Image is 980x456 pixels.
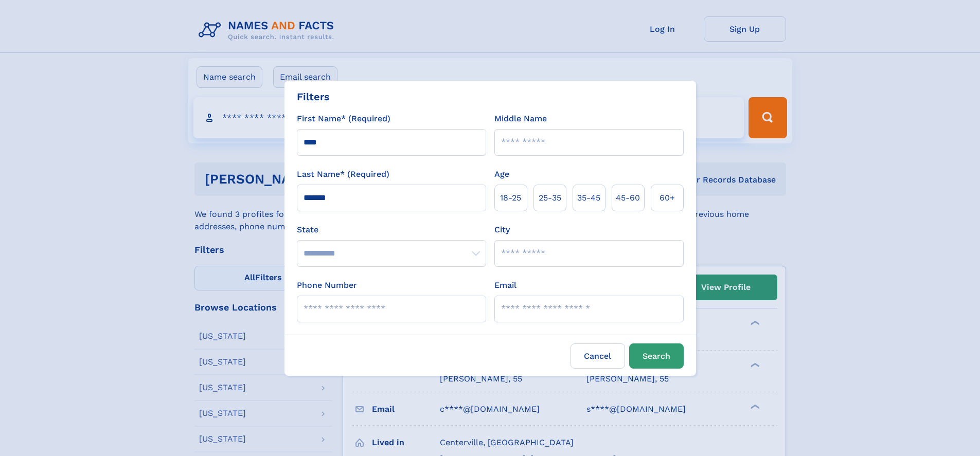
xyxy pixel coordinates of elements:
[494,113,547,125] label: Middle Name
[297,224,486,236] label: State
[629,343,684,369] button: Search
[494,279,516,291] label: Email
[616,192,640,204] span: 45‑60
[539,192,561,204] span: 25‑35
[500,192,521,204] span: 18‑25
[494,168,509,180] label: Age
[297,279,357,291] label: Phone Number
[660,192,675,204] span: 60+
[571,343,625,369] label: Cancel
[577,192,600,204] span: 35‑45
[494,224,510,236] label: City
[297,89,330,104] div: Filters
[297,168,389,180] label: Last Name* (Required)
[297,113,390,125] label: First Name* (Required)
